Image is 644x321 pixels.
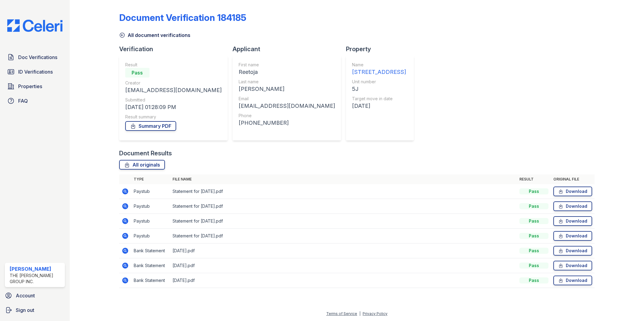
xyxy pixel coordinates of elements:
div: | [359,311,361,316]
div: Pass [519,203,548,209]
div: [EMAIL_ADDRESS][DOMAIN_NAME] [239,102,335,110]
div: Result summary [125,114,222,120]
div: [STREET_ADDRESS] [352,68,406,76]
div: 5J [352,85,406,93]
div: Last name [239,79,335,85]
td: Bank Statement [131,258,170,273]
div: Target move in date [352,96,406,102]
div: [PERSON_NAME] [239,85,335,93]
div: Submitted [125,97,222,103]
td: Paystub [131,214,170,229]
td: Statement for [DATE].pdf [170,214,517,229]
div: [EMAIL_ADDRESS][DOMAIN_NAME] [125,86,222,94]
td: Bank Statement [131,273,170,288]
a: Terms of Service [326,311,357,316]
td: Statement for [DATE].pdf [170,199,517,214]
a: Download [553,187,592,196]
td: Paystub [131,199,170,214]
a: ID Verifications [5,66,65,78]
div: Result [125,62,222,68]
td: Statement for [DATE].pdf [170,229,517,243]
div: [PHONE_NUMBER] [239,119,335,127]
span: Doc Verifications [18,54,57,61]
div: Applicant [233,45,346,53]
div: Pass [125,68,149,78]
th: Type [131,174,170,184]
div: Document Verification 184185 [119,12,246,23]
iframe: chat widget [619,297,638,315]
span: Sign out [16,306,34,314]
a: Summary PDF [125,121,176,131]
div: Unit number [352,79,406,85]
div: Pass [519,277,548,283]
div: The [PERSON_NAME] Group Inc. [10,273,62,285]
div: Pass [519,188,548,194]
div: Pass [519,248,548,254]
a: FAQ [5,95,65,107]
a: Download [553,246,592,256]
a: Download [553,276,592,285]
td: Paystub [131,184,170,199]
td: Paystub [131,229,170,243]
div: Document Results [119,149,172,157]
span: FAQ [18,97,28,104]
span: Account [16,292,35,299]
a: Download [553,201,592,211]
div: Pass [519,263,548,269]
td: [DATE].pdf [170,243,517,258]
img: CE_Logo_Blue-a8612792a0a2168367f1c8372b55b34899dd931a85d93a1a3d3e32e68fde9ad4.png [2,19,67,32]
div: Name [352,62,406,68]
a: Download [553,216,592,226]
div: [PERSON_NAME] [10,265,62,273]
a: Download [553,231,592,241]
a: Properties [5,80,65,92]
div: Pass [519,233,548,239]
a: Sign out [2,304,67,316]
td: [DATE].pdf [170,273,517,288]
a: Account [2,290,67,302]
div: First name [239,62,335,68]
div: Reetoja [239,68,335,76]
span: Properties [18,83,42,90]
div: [DATE] 01:28:09 PM [125,103,222,111]
a: All document verifications [119,31,190,39]
a: All originals [119,160,165,170]
td: [DATE].pdf [170,258,517,273]
td: Statement for [DATE].pdf [170,184,517,199]
a: Download [553,261,592,270]
div: [DATE] [352,102,406,110]
div: Verification [119,45,233,53]
div: Pass [519,218,548,224]
td: Bank Statement [131,243,170,258]
a: Name [STREET_ADDRESS] [352,62,406,76]
div: Property [346,45,419,53]
th: File name [170,174,517,184]
div: Phone [239,113,335,119]
th: Result [517,174,551,184]
span: ID Verifications [18,68,53,75]
th: Original file [551,174,595,184]
a: Doc Verifications [5,51,65,63]
div: Email [239,96,335,102]
div: Creator [125,80,222,86]
a: Privacy Policy [363,311,387,316]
